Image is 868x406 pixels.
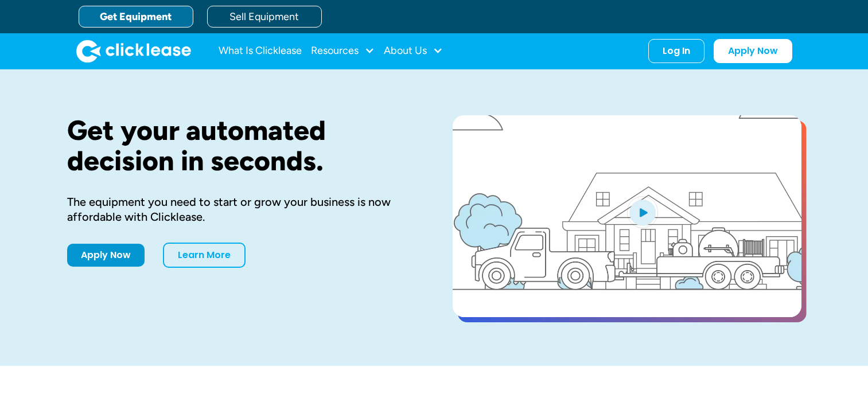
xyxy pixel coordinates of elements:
a: Get Equipment [79,6,193,28]
a: home [76,40,191,63]
div: The equipment you need to start or grow your business is now affordable with Clicklease. [67,194,416,224]
a: Apply Now [714,39,792,63]
h1: Get your automated decision in seconds. [67,115,416,176]
a: Sell Equipment [207,6,322,28]
div: About Us [384,40,443,63]
div: Log In [663,45,690,57]
a: open lightbox [453,115,801,317]
img: Blue play button logo on a light blue circular background [627,196,658,228]
a: Apply Now [67,244,145,267]
a: What Is Clicklease [219,40,302,63]
div: Resources [311,40,375,63]
a: Learn More [163,243,246,268]
img: Clicklease logo [76,40,191,63]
